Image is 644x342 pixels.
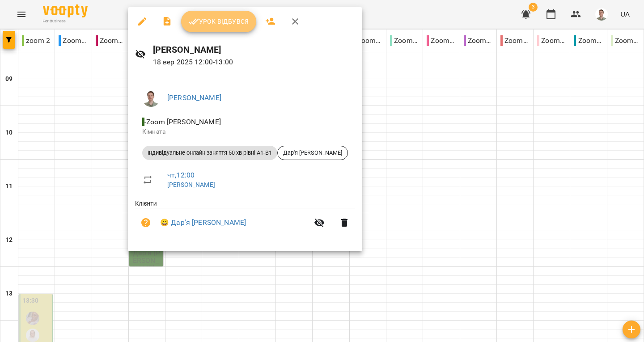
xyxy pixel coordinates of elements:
[181,11,256,32] button: Урок відбувся
[167,181,215,188] a: [PERSON_NAME]
[188,16,249,27] span: Урок відбувся
[142,149,277,157] span: Індивідуальне онлайн заняття 50 хв рівні А1-В1
[142,89,160,107] img: 08937551b77b2e829bc2e90478a9daa6.png
[142,118,223,126] span: - Zoom [PERSON_NAME]
[277,146,348,160] div: Дар'я [PERSON_NAME]
[160,217,246,228] a: 😀 Дар'я [PERSON_NAME]
[167,93,221,102] a: [PERSON_NAME]
[142,127,348,136] p: Кімната
[153,43,355,57] h6: [PERSON_NAME]
[153,57,355,68] p: 18 вер 2025 12:00 - 13:00
[167,171,195,179] a: чт , 12:00
[135,199,355,241] ul: Клієнти
[135,212,157,233] button: Візит ще не сплачено. Додати оплату?
[278,149,347,157] span: Дар'я [PERSON_NAME]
